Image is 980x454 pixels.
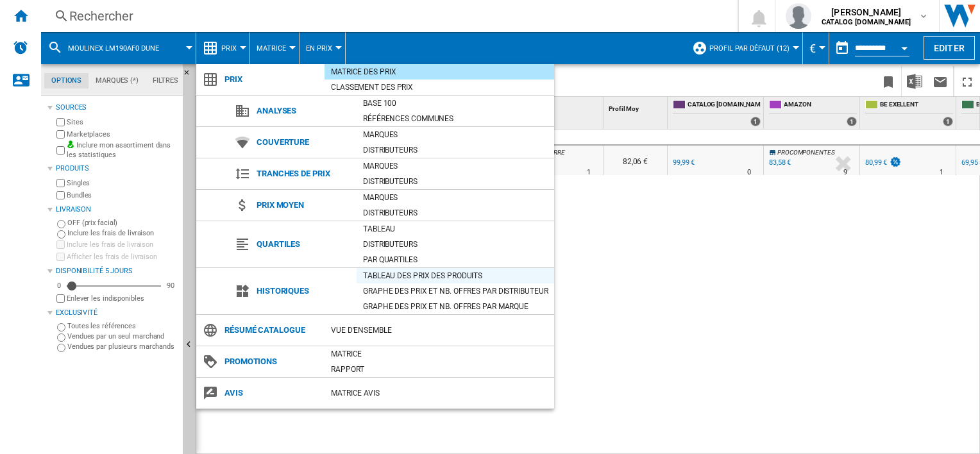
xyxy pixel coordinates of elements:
[357,300,554,313] div: Graphe des prix et nb. offres par marque
[357,160,554,172] div: Marques
[357,97,554,110] div: Base 100
[218,321,325,339] span: Résumé catalogue
[250,133,357,151] span: Couverture
[357,206,554,219] div: Distributeurs
[250,282,357,300] span: Historiques
[325,348,554,360] div: Matrice
[357,285,554,298] div: Graphe des prix et nb. offres par distributeur
[357,175,554,188] div: Distributeurs
[357,238,554,251] div: Distributeurs
[325,363,554,376] div: Rapport
[357,191,554,204] div: Marques
[325,387,554,399] div: Matrice AVIS
[325,81,554,94] div: Classement des prix
[250,196,357,214] span: Prix moyen
[325,65,554,78] div: Matrice des prix
[357,253,554,266] div: Par quartiles
[218,353,325,371] span: Promotions
[250,165,357,183] span: Tranches de prix
[218,71,325,88] span: Prix
[357,269,554,282] div: Tableau des prix des produits
[357,144,554,156] div: Distributeurs
[250,102,357,120] span: Analyses
[250,235,357,253] span: Quartiles
[325,324,554,337] div: Vue d'ensemble
[357,128,554,141] div: Marques
[357,223,554,235] div: Tableau
[357,112,554,125] div: Références communes
[218,384,325,402] span: Avis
